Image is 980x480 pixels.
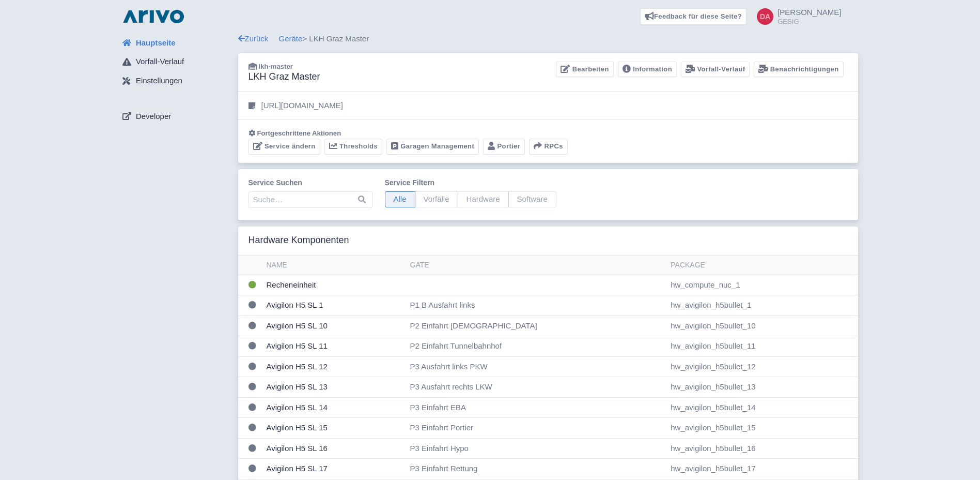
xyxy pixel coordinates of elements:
[666,356,858,377] td: hw_avigilon_h5bullet_12
[262,295,406,316] td: Avigilon H5 SL 1
[262,336,406,357] td: Avigilon H5 SL 11
[262,397,406,418] td: Avigilon H5 SL 14
[508,191,556,207] span: Software
[640,8,747,25] a: Feedback für diese Seite?
[666,397,858,418] td: hw_avigilon_h5bullet_14
[406,438,667,459] td: P3 Einfahrt Hypo
[259,63,293,70] span: lkh-master
[751,8,841,25] a: [PERSON_NAME] GESIG
[666,377,858,398] td: hw_avigilon_h5bullet_13
[666,316,858,336] td: hw_avigilon_h5bullet_10
[406,295,667,316] td: P1 B Ausfahrt links
[238,34,269,43] a: Zurück
[262,418,406,439] td: Avigilon H5 SL 15
[666,418,858,439] td: hw_avigilon_h5bullet_15
[385,191,415,207] span: Alle
[386,139,479,155] a: Garagen Management
[666,438,858,459] td: hw_avigilon_h5bullet_16
[261,100,343,112] p: [URL][DOMAIN_NAME]
[666,256,858,275] th: Package
[114,107,238,126] a: Developer
[406,377,667,398] td: P3 Ausfahrt rechts LKW
[777,18,841,25] small: GESIG
[406,356,667,377] td: P3 Ausfahrt links PKW
[257,129,341,137] span: Fortgeschrittene Aktionen
[406,459,667,479] td: P3 Einfahrt Rettung
[406,336,667,357] td: P2 Einfahrt Tunnelbahnhof
[406,418,667,439] td: P3 Einfahrt Portier
[120,8,186,25] img: logo
[666,459,858,479] td: hw_avigilon_h5bullet_17
[483,139,525,155] a: Portier
[406,256,667,275] th: Gate
[777,8,841,17] span: [PERSON_NAME]
[415,191,458,207] span: Vorfälle
[248,71,320,83] h3: LKH Graz Master
[136,37,176,49] span: Hauptseite
[529,139,568,155] button: RPCs
[114,71,238,91] a: Einstellungen
[754,62,843,78] a: Benachrichtigungen
[406,397,667,418] td: P3 Einfahrt EBA
[238,33,858,45] div: > LKH Graz Master
[262,377,406,398] td: Avigilon H5 SL 13
[666,336,858,357] td: hw_avigilon_h5bullet_11
[556,62,613,78] a: Bearbeiten
[114,33,238,53] a: Hauptseite
[262,275,406,295] td: Recheneinheit
[136,75,182,87] span: Einstellungen
[262,316,406,336] td: Avigilon H5 SL 10
[262,256,406,275] th: Name
[324,139,382,155] a: Thresholds
[458,191,509,207] span: Hardware
[136,56,184,68] span: Vorfall-Verlauf
[666,275,858,295] td: hw_compute_nuc_1
[262,356,406,377] td: Avigilon H5 SL 12
[262,438,406,459] td: Avigilon H5 SL 16
[618,62,677,78] a: Information
[666,295,858,316] td: hw_avigilon_h5bullet_1
[248,177,372,188] label: Service suchen
[406,316,667,336] td: P2 Einfahrt [DEMOGRAPHIC_DATA]
[262,459,406,479] td: Avigilon H5 SL 17
[681,62,750,78] a: Vorfall-Verlauf
[248,191,372,208] input: Suche…
[248,139,320,155] a: Service ändern
[248,235,349,246] h3: Hardware Komponenten
[279,34,303,43] a: Geräte
[114,52,238,72] a: Vorfall-Verlauf
[385,177,556,188] label: Service filtern
[136,111,171,123] span: Developer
